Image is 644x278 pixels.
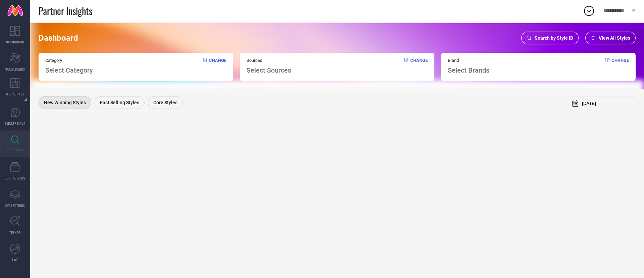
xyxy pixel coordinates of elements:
span: View All Styles [599,35,630,41]
span: SUGGESTIONS [5,121,25,126]
span: TRENDS [9,230,21,235]
span: Sources [247,58,291,63]
span: Brand [448,58,489,63]
span: COLLECTIONS [5,203,25,208]
span: Change [410,58,428,74]
span: Change [209,58,226,74]
span: CDC INSIGHTS [5,175,25,181]
span: New Winning Styles [44,100,86,105]
span: Select Sources [247,66,291,74]
span: FWD [12,257,18,262]
span: DASHBOARD [6,39,24,44]
span: Select Brands [448,66,489,74]
input: Select month [582,101,632,106]
span: Category [45,58,93,63]
span: Fast Selling Styles [100,100,139,105]
span: Search by Style ID [535,35,573,41]
span: Change [611,58,629,74]
span: INSPIRATION [6,147,24,152]
span: Partner Insights [39,4,92,18]
div: Open download list [583,5,595,17]
span: Dashboard [39,33,78,43]
span: WORKSPACE [6,91,24,96]
span: SCORECARDS [5,67,25,72]
span: Core Styles [153,100,177,105]
span: Select Category [45,66,93,74]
